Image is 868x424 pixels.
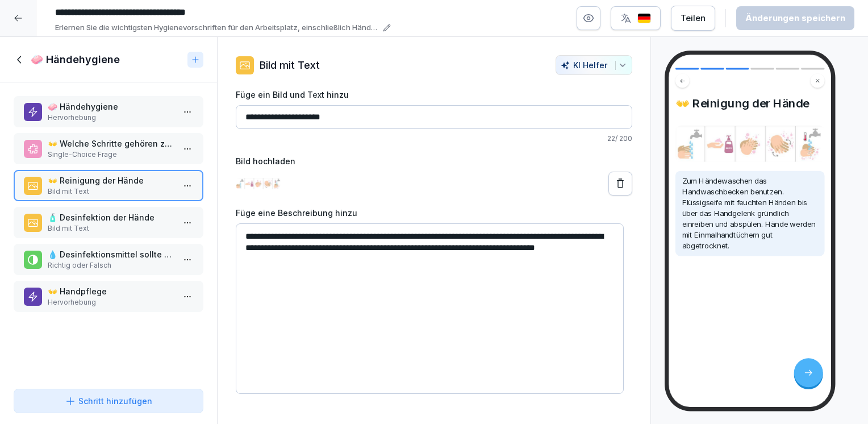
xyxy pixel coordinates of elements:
button: Änderungen speichern [736,6,854,30]
div: 👐 Welche Schritte gehören zur richtigen Handwäsche?Single-Choice Frage [14,133,203,164]
p: Richtig oder Falsch [48,260,174,271]
img: de.svg [637,13,651,24]
p: 22 / 200 [236,134,632,144]
p: 💧 Desinfektionsmittel sollte auf nasse Hände aufgetragen werden. [48,248,174,260]
label: Bild hochladen [236,155,632,167]
p: Bild mit Text [48,223,174,234]
p: Hervorhebung [48,113,174,123]
p: Hervorhebung [48,297,174,307]
p: Erlernen Sie die wichtigsten Hygienevorschriften für den Arbeitsplatz, einschließlich Händehygien... [55,22,379,34]
label: Füge ein Bild und Text hinzu [236,89,632,101]
p: Bild mit Text [260,57,320,73]
p: Bild mit Text [48,186,174,197]
div: 👐 HandpflegeHervorhebung [14,281,203,312]
div: 💧 Desinfektionsmittel sollte auf nasse Hände aufgetragen werden.Richtig oder Falsch [14,244,203,275]
p: Single-Choice Frage [48,149,174,160]
div: Schritt hinzufügen [65,395,152,407]
button: Teilen [671,6,715,31]
div: 🧴 Desinfektion der HändeBild mit Text [14,207,203,238]
img: Bild und Text Vorschau [675,126,825,161]
button: KI Helfer [556,55,632,75]
label: Füge eine Beschreibung hinzu [236,207,632,219]
p: 👐 Welche Schritte gehören zur richtigen Handwäsche? [48,138,174,149]
h4: 👐 Reinigung der Hände [675,96,825,110]
div: Teilen [681,12,706,24]
p: Zum Händewaschen das Handwaschbecken benutzen. Flüssigseife mit feuchten Händen bis über das Hand... [682,176,818,251]
div: 🧼 HändehygieneHervorhebung [14,96,203,127]
div: Änderungen speichern [745,12,845,24]
p: 👐 Reinigung der Hände [48,174,174,186]
button: Schritt hinzufügen [14,389,203,413]
p: 👐 Handpflege [48,285,174,297]
p: 🧼 Händehygiene [48,101,174,113]
img: izvoubunl6q146vu5ge5qvfn.png [236,178,281,189]
p: 🧴 Desinfektion der Hände [48,211,174,223]
div: 👐 Reinigung der HändeBild mit Text [14,170,203,201]
h1: 🧼 Händehygiene [31,53,120,66]
div: KI Helfer [561,60,627,70]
